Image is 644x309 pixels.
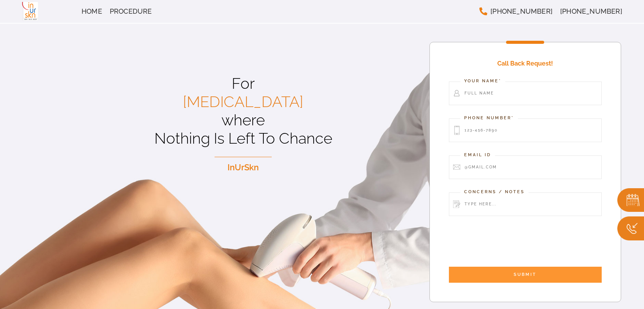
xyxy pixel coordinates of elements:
label: Concerns / Notes [460,189,529,195]
a: Home [78,4,106,19]
input: 123-456-7890 [449,118,602,142]
img: book.png [617,188,644,212]
span: Home [82,8,102,15]
iframe: reCAPTCHA [449,229,565,259]
label: Your Name* [460,78,505,85]
p: For where Nothing Is Left To Chance [57,74,429,147]
a: Procedure [106,4,156,19]
label: Email Id [460,152,495,159]
span: [PHONE_NUMBER] [560,8,622,15]
p: InUrSkn [57,161,429,174]
input: Full Name [449,82,602,105]
img: Callc.png [617,216,644,240]
h4: Call Back Request! [449,54,602,74]
span: Procedure [110,8,152,15]
span: [PHONE_NUMBER] [490,8,553,15]
input: @gmail.com [449,155,602,179]
form: Contact form [429,42,621,302]
label: Phone Number* [460,115,518,122]
a: [PHONE_NUMBER] [475,4,556,19]
input: SUBMIT [449,267,602,283]
input: Type here... [449,192,602,216]
a: [PHONE_NUMBER] [556,4,626,19]
span: [MEDICAL_DATA] [183,93,303,110]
